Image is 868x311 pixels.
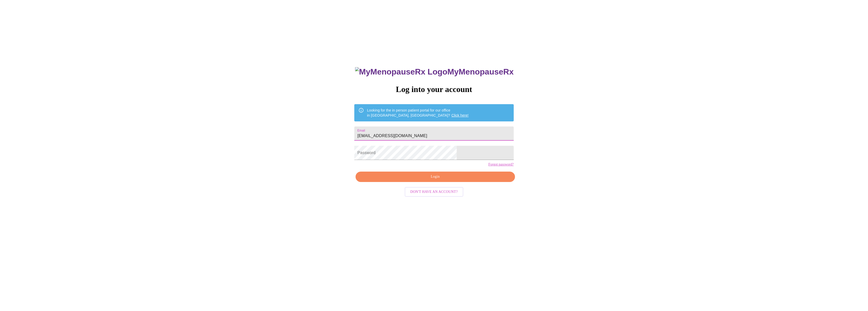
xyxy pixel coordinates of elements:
[405,187,463,197] button: Don't have an account?
[361,174,509,180] span: Login
[356,172,515,182] button: Login
[403,189,465,194] a: Don't have an account?
[354,85,513,94] h3: Log into your account
[355,67,514,77] h3: MyMenopauseRx
[451,113,469,117] a: Click here!
[410,189,458,195] span: Don't have an account?
[355,67,447,77] img: MyMenopauseRx Logo
[488,162,514,167] a: Forgot password?
[367,106,469,120] div: Looking for the in person patient portal for our office in [GEOGRAPHIC_DATA], [GEOGRAPHIC_DATA]?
